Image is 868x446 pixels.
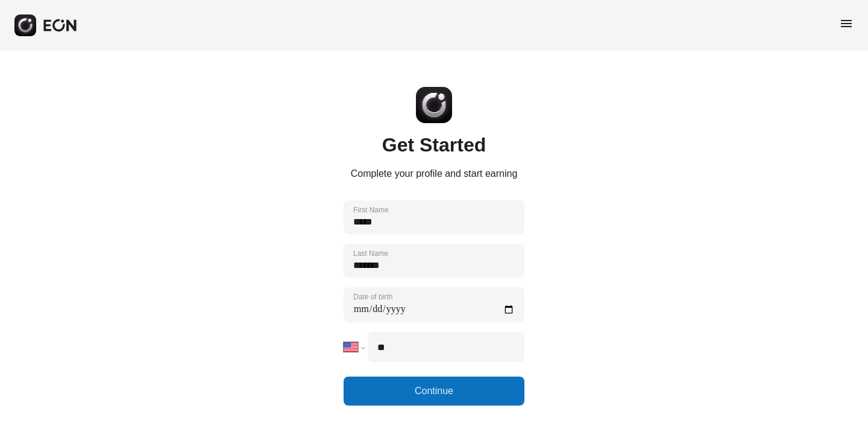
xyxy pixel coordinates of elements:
p: Complete your profile and start earning [351,167,518,181]
button: Continue [344,377,524,406]
label: First Name [353,205,389,215]
label: Date of birth [353,292,392,302]
label: Last Name [353,249,388,258]
span: menu [839,16,854,31]
h1: Get Started [351,138,518,152]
